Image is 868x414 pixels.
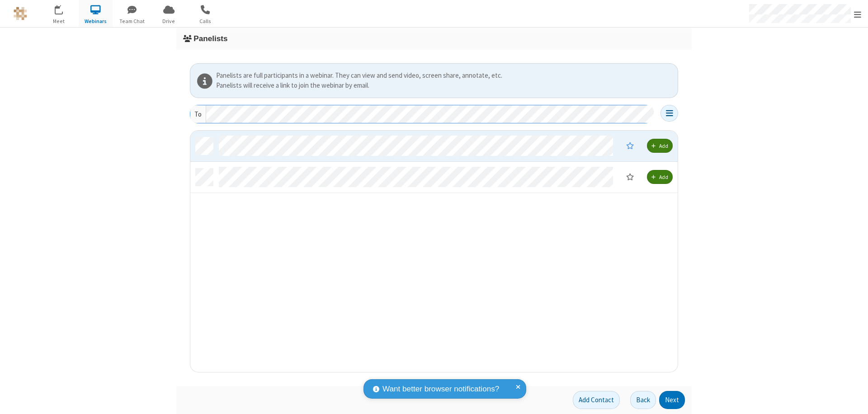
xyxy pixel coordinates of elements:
[630,391,656,409] button: Back
[647,170,673,184] button: Add
[573,391,620,409] button: Add Contact
[152,17,186,25] span: Drive
[579,395,614,404] span: Add Contact
[79,17,113,25] span: Webinars
[60,5,68,12] div: 24
[659,142,668,149] span: Add
[115,17,149,25] span: Team Chat
[659,174,668,180] span: Add
[216,80,675,91] div: Panelists will receive a link to join the webinar by email.
[659,391,685,409] button: Next
[620,138,640,153] button: This contact cannot be made moderator because they have no account.
[42,17,76,25] span: Meet
[14,7,27,20] img: QA Selenium DO NOT DELETE OR CHANGE
[190,105,206,123] div: To
[647,139,673,153] button: Add
[620,169,640,184] button: Moderator
[189,17,222,25] span: Calls
[216,71,675,81] div: Panelists are full participants in a webinar. They can view and send video, screen share, annotat...
[660,105,678,122] button: Open menu
[190,131,679,373] div: grid
[382,383,499,395] span: Want better browser notifications?
[183,34,685,43] h3: Panelists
